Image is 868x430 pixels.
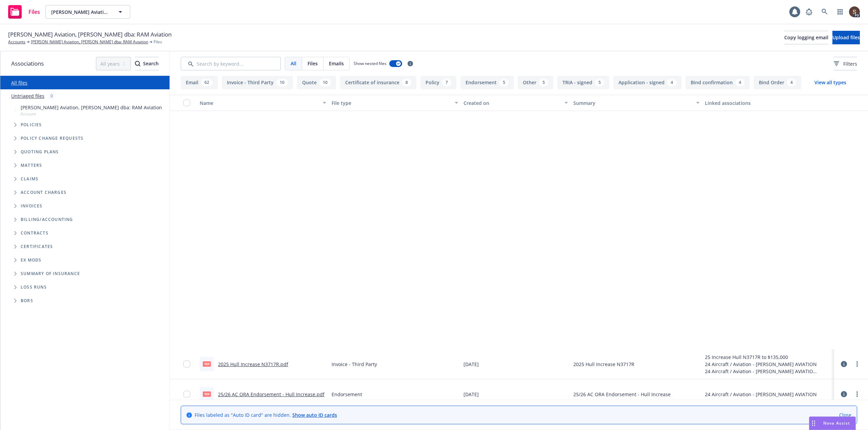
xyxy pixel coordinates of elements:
[21,258,41,262] span: Ex Mods
[21,111,162,117] span: Account
[754,76,801,89] button: Bind Order
[28,9,40,15] span: Files
[463,391,479,398] span: [DATE]
[853,360,861,368] a: more
[8,39,25,45] a: Accounts
[5,2,43,21] a: Files
[573,361,634,368] span: 2025 Hull Increase N3717R
[595,79,604,86] div: 5
[832,34,860,41] span: Upload files
[329,60,344,67] span: Emails
[197,95,329,111] button: Name
[573,99,692,107] div: Summary
[686,76,750,89] button: Bind confirmation
[31,39,148,45] a: [PERSON_NAME] Aviation, [PERSON_NAME] dba: RAM Aviation
[573,391,671,398] span: 25/26 AC ORA Endorsement - Hull Increase
[21,163,42,167] span: Matters
[818,5,831,19] a: Search
[702,95,834,111] button: Linked associations
[195,411,337,418] span: Files labeled as "Auto ID card" are hidden.
[291,60,296,67] span: All
[21,245,53,249] span: Certificates
[784,34,828,41] span: Copy logging email
[135,61,140,66] svg: Search
[181,57,281,70] input: Search by keyword...
[203,361,211,366] span: pdf
[222,76,293,89] button: Invoice - Third Party
[518,76,553,89] button: Other
[308,60,318,67] span: Files
[784,31,828,44] button: Copy logging email
[45,5,130,19] button: [PERSON_NAME] Aviation, [PERSON_NAME] dba: RAM Aviation
[0,213,170,308] div: Folder Tree Example
[833,5,847,19] a: Switch app
[11,59,44,68] span: Associations
[21,204,43,208] span: Invoices
[843,60,857,67] span: Filters
[21,218,73,222] span: Billing/Accounting
[8,30,172,39] span: [PERSON_NAME] Aviation, [PERSON_NAME] dba: RAM Aviation
[463,99,560,107] div: Created on
[0,103,170,213] div: Tree Example
[667,79,676,86] div: 4
[849,6,860,17] img: photo
[21,104,162,111] span: [PERSON_NAME] Aviation, [PERSON_NAME] dba: RAM Aviation
[839,411,851,418] a: Close
[292,412,337,418] a: Show auto ID cards
[181,76,218,89] button: Email
[11,92,44,99] a: Untriaged files
[809,416,856,430] button: Nova Assist
[183,99,190,106] input: Select all
[332,391,362,398] span: Endorsement
[834,60,857,67] span: Filters
[276,79,288,86] div: 10
[705,99,831,107] div: Linked associations
[354,61,387,66] span: Show nested files
[420,76,456,89] button: Policy
[183,391,190,398] input: Toggle Row Selected
[705,391,817,398] div: 24 Aircraft / Aviation - [PERSON_NAME] AVIATION
[297,76,336,89] button: Quote
[539,79,548,86] div: 5
[402,79,411,86] div: 8
[832,31,860,44] button: Upload files
[463,361,479,368] span: [DATE]
[135,57,159,70] div: Search
[735,79,745,86] div: 4
[571,95,703,111] button: Summary
[21,285,47,289] span: Loss Runs
[21,231,48,235] span: Contracts
[705,368,817,375] div: 24 Aircraft / Aviation - [PERSON_NAME] AVIATION
[332,99,451,107] div: File type
[834,57,857,70] button: Filters
[218,391,324,398] a: 25/26 AC ORA Endorsement - Hull Increase.pdf
[21,272,80,276] span: Summary of insurance
[21,136,83,140] span: Policy change requests
[705,361,817,368] div: 24 Aircraft / Aviation - [PERSON_NAME] AVIATION
[613,76,682,89] button: Application - signed
[787,79,796,86] div: 4
[340,76,416,89] button: Certificate of insurance
[47,92,56,100] div: 0
[51,8,110,16] span: [PERSON_NAME] Aviation, [PERSON_NAME] dba: RAM Aviation
[11,80,27,86] a: All files
[21,150,59,154] span: Quoting plans
[802,5,816,19] a: Report a Bug
[332,361,377,368] span: Invoice - Third Party
[442,79,451,86] div: 7
[135,57,159,70] button: SearchSearch
[203,391,211,397] span: pdf
[218,361,288,367] a: 2025 Hull Increase N3717R.pdf
[154,39,162,45] span: Files
[499,79,509,86] div: 5
[183,361,190,367] input: Toggle Row Selected
[809,417,818,430] div: Drag to move
[319,79,331,86] div: 10
[823,420,850,426] span: Nova Assist
[853,390,861,398] a: more
[557,76,609,89] button: TRIA - signed
[461,95,571,111] button: Created on
[460,76,514,89] button: Endorsement
[21,299,33,303] span: BORs
[201,79,213,86] div: 62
